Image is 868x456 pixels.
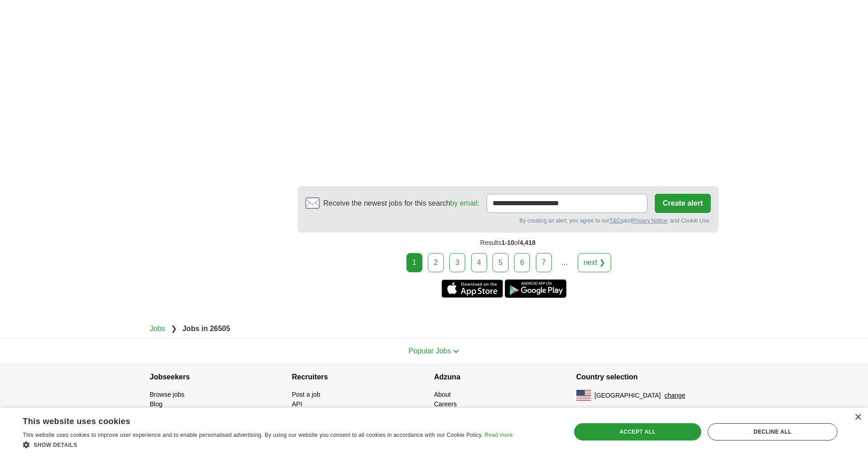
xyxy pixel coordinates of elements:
a: Post a job [292,391,320,398]
span: Popular Jobs [409,347,451,355]
a: About [434,391,451,398]
div: Decline all [708,423,837,440]
a: Get the Android app [505,280,566,298]
a: by email [450,199,478,207]
a: Blog [150,400,163,408]
a: Browse jobs [150,391,185,398]
img: US flag [576,390,591,401]
a: 7 [536,253,552,272]
a: 3 [449,253,465,272]
a: T&Cs [609,218,623,224]
a: next ❯ [578,253,611,272]
div: By creating an alert, you agree to our and , and Cookie Use. [305,217,711,225]
div: Show details [23,440,513,449]
span: Show details [34,442,77,448]
h4: Country selection [576,364,719,390]
a: 5 [493,253,508,272]
a: API [292,400,303,408]
span: 1-10 [501,239,514,246]
a: Privacy Notice [632,218,667,224]
div: This website uses cookies [23,413,490,427]
div: 1 [406,253,422,272]
button: Create alert [655,194,710,213]
span: ❯ [171,325,177,332]
a: 6 [514,253,530,272]
span: Receive the newest jobs for this search : [324,198,479,209]
a: Careers [434,400,457,408]
div: Close [854,414,861,421]
strong: Jobs in 26505 [182,325,230,332]
div: Results of [298,233,719,253]
div: Accept all [574,423,701,440]
span: [GEOGRAPHIC_DATA] [595,391,661,400]
a: Get the iPhone app [442,280,503,298]
button: change [664,391,685,400]
span: 4,418 [519,239,535,246]
a: Jobs [150,325,165,332]
div: ... [555,254,574,272]
span: This website uses cookies to improve user experience and to enable personalised advertising. By u... [23,432,483,438]
img: toggle icon [453,349,459,353]
a: 2 [428,253,444,272]
a: Read more, opens a new window [484,432,513,438]
a: 4 [471,253,487,272]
